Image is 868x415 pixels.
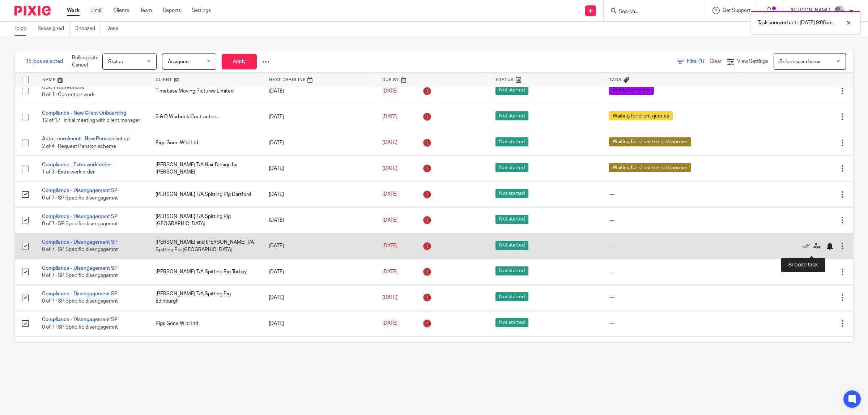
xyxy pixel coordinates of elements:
[382,166,397,171] span: [DATE]
[42,188,118,193] a: Compliance - Disengagement SP
[609,294,732,301] div: ---
[148,233,262,259] td: [PERSON_NAME] and [PERSON_NAME] T/A Spitting Pig [GEOGRAPHIC_DATA]
[42,118,140,123] span: 12 of 17 · Initial meeting with client manager
[609,137,691,146] span: Waiting for client to sign/approve
[609,191,732,198] div: ---
[261,233,375,259] td: [DATE]
[42,240,118,245] a: Compliance - Disengagement SP
[42,196,118,201] span: 0 of 7 · SP Specific disengagemnt
[495,86,528,95] span: Not started
[261,181,375,207] td: [DATE]
[261,207,375,233] td: [DATE]
[42,247,118,252] span: 0 of 7 · SP Specific disengagemnt
[779,59,820,64] span: Select saved view
[42,111,126,116] a: Compliance - New Client Onboarding
[140,7,152,14] a: Team
[42,273,118,278] span: 0 of 7 · SP Specific disengagemnt
[495,189,528,198] span: Not started
[495,266,528,275] span: Not started
[495,318,528,327] span: Not started
[758,19,834,26] p: Task snoozed until [DATE] 9:00am.
[148,311,262,336] td: Pigs Gone Wild Ltd
[698,59,704,64] span: (1)
[42,136,129,141] a: Auto - enrolment - New Pension set up
[42,162,111,167] a: Compliance - Extra work order
[113,7,129,14] a: Clients
[609,86,654,95] span: Ready for review
[42,325,118,330] span: 0 of 7 · SP Specific disengagemnt
[148,156,262,181] td: [PERSON_NAME] T/A Hair Design by [PERSON_NAME]
[495,292,528,301] span: Not started
[148,207,262,233] td: [PERSON_NAME] T/A Spitting Pig [GEOGRAPHIC_DATA]
[382,269,397,274] span: [DATE]
[261,156,375,181] td: [DATE]
[687,59,710,64] span: Filter
[609,268,732,275] div: ---
[261,285,375,311] td: [DATE]
[261,130,375,155] td: [DATE]
[148,285,262,311] td: [PERSON_NAME] T/A Spitting Pig Edinburgh
[382,218,397,223] span: [DATE]
[834,5,846,17] img: me.jpg
[609,217,732,224] div: ---
[261,259,375,284] td: [DATE]
[38,22,70,36] a: Reassigned
[382,114,397,119] span: [DATE]
[382,140,397,145] span: [DATE]
[495,111,528,120] span: Not started
[382,192,397,197] span: [DATE]
[495,241,528,250] span: Not started
[75,22,101,36] a: Snoozed
[382,243,397,248] span: [DATE]
[67,7,80,14] a: Work
[710,59,722,64] a: Clear
[72,54,99,69] p: Bulk update
[42,291,118,296] a: Compliance - Disengagement SP
[148,259,262,284] td: [PERSON_NAME] T/A Spitting Pig Torbay
[106,22,124,36] a: Done
[108,59,123,64] span: Status
[148,181,262,207] td: [PERSON_NAME] T/A Spitting Pig Dartford
[42,214,118,219] a: Compliance - Disengagement SP
[609,320,732,327] div: ---
[42,92,94,97] span: 0 of 1 · Correction work
[609,78,622,82] span: Tags
[42,221,118,226] span: 0 of 7 · SP Specific disengagemnt
[90,7,102,14] a: Email
[609,163,691,172] span: Waiting for client to sign/approve
[148,78,262,104] td: Timebase Moving Pictures Limited
[382,321,397,326] span: [DATE]
[42,266,118,271] a: Compliance - Disengagement SP
[192,7,211,14] a: Settings
[148,337,262,362] td: [PERSON_NAME] T/A Spitting Pig Edinburgh
[737,59,768,64] span: View Settings
[382,89,397,94] span: [DATE]
[382,295,397,300] span: [DATE]
[42,144,116,149] span: 2 of 4 · Request Pension scheme
[495,137,528,146] span: Not started
[495,163,528,172] span: Not started
[14,6,51,16] img: Pixie
[495,215,528,224] span: Not started
[261,104,375,130] td: [DATE]
[42,85,84,90] a: CSO1 Corrections
[42,317,118,322] a: Compliance - Disengagement SP
[261,311,375,336] td: [DATE]
[261,337,375,362] td: [DATE]
[72,63,88,68] a: Cancel
[609,111,673,120] span: Waiting for client queries
[42,299,118,304] span: 0 of 7 · SP Specific disengagemnt
[163,7,181,14] a: Reports
[609,242,732,249] div: ---
[26,58,63,65] span: 15 jobs selected
[261,78,375,104] td: [DATE]
[14,22,32,36] a: To do
[803,242,813,249] a: Mark as done
[222,54,257,69] button: Apply
[42,170,95,175] span: 1 of 3 · Extra work order
[168,59,189,64] span: Assignee
[148,130,262,155] td: Pigs Gone Wild Ltd
[148,104,262,130] td: S & D Warbrick Contractors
